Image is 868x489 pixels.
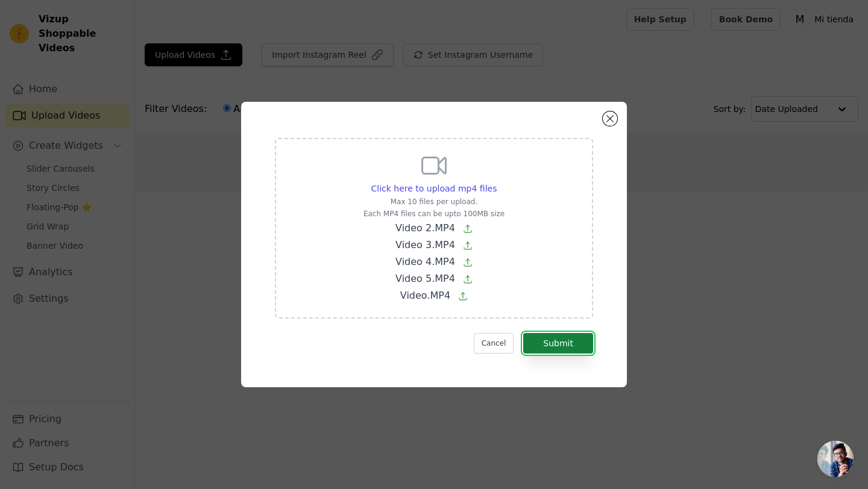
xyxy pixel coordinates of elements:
[523,333,593,354] button: Submit
[395,239,455,251] span: Video 3.MP4
[400,290,450,301] span: Video.MP4
[603,111,617,126] button: Close modal
[395,222,455,234] span: Video 2.MP4
[363,197,505,207] p: Max 10 files per upload.
[395,256,455,267] span: Video 4.MP4
[371,184,497,193] span: Click here to upload mp4 files
[817,441,854,477] div: Chat abierto
[395,273,455,284] span: Video 5.MP4
[363,209,505,219] p: Each MP4 files can be upto 100MB size
[474,333,514,354] button: Cancel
